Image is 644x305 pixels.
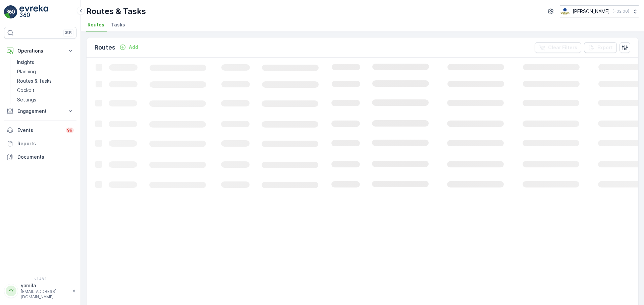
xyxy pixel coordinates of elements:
p: Reports [17,140,74,147]
img: basis-logo_rgb2x.png [560,8,570,15]
a: Cockpit [14,86,76,95]
p: Routes [95,43,115,52]
p: [EMAIL_ADDRESS][DOMAIN_NAME] [21,289,69,300]
div: YY [6,286,16,296]
a: Planning [14,67,76,76]
p: Routes & Tasks [86,6,146,17]
a: Routes & Tasks [14,76,76,86]
button: Operations [4,44,76,58]
a: Events99 [4,124,76,137]
button: YYyamila[EMAIL_ADDRESS][DOMAIN_NAME] [4,282,76,300]
img: logo_light-DOdMpM7g.png [19,5,48,19]
p: Add [129,44,138,51]
p: Operations [17,48,63,54]
p: Documents [17,154,74,160]
p: Insights [17,59,34,66]
p: ⌘B [65,30,72,35]
p: Planning [17,68,36,75]
span: Tasks [111,21,125,28]
span: v 1.48.1 [4,277,76,281]
p: [PERSON_NAME] [573,8,610,15]
button: Export [584,42,617,53]
button: Engagement [4,104,76,118]
img: logo [4,5,17,19]
p: ( +02:00 ) [612,9,629,14]
button: [PERSON_NAME](+02:00) [560,5,639,17]
p: yamila [21,282,69,289]
p: Export [597,44,613,51]
button: Clear Filters [535,42,581,53]
p: Clear Filters [548,44,577,51]
p: Events [17,127,62,134]
a: Settings [14,95,76,104]
button: Add [117,43,141,51]
span: Routes [88,21,104,28]
a: Insights [14,58,76,67]
a: Reports [4,137,76,150]
p: Engagement [17,108,63,115]
p: Settings [17,96,36,103]
p: Routes & Tasks [17,78,52,84]
p: Cockpit [17,87,35,94]
a: Documents [4,150,76,164]
p: 99 [67,128,72,133]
